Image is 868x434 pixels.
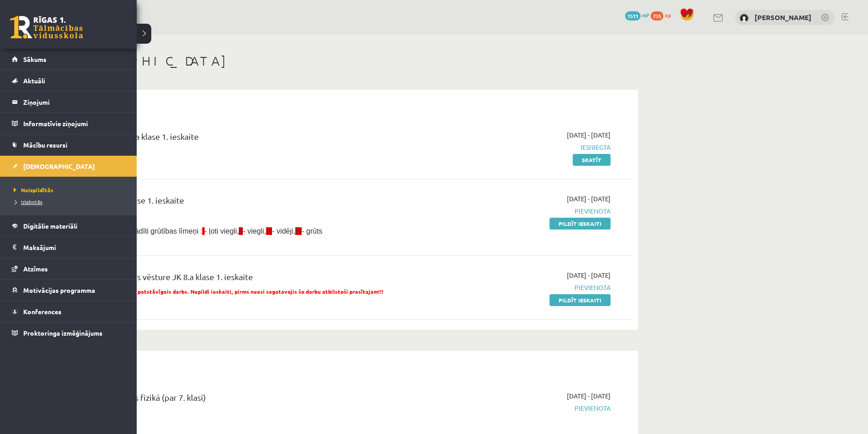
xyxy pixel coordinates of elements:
[23,265,48,273] span: Atzīmes
[550,294,611,306] a: Pildīt ieskaiti
[23,307,62,316] span: Konferences
[23,286,95,294] span: Motivācijas programma
[23,141,67,149] span: Mācību resursi
[12,49,125,70] a: Sākums
[23,113,125,134] legend: Informatīvie ziņojumi
[68,271,425,287] div: Latvijas un pasaules vēsture JK 8.a klase 1. ieskaite
[12,301,125,322] a: Konferences
[567,194,611,204] span: [DATE] - [DATE]
[23,237,125,258] legend: Maksājumi
[439,206,611,216] span: Pievienota
[439,143,611,152] span: Iesniegta
[651,11,675,19] a: 735 xp
[651,11,663,20] span: 735
[12,215,125,236] a: Digitālie materiāli
[755,13,812,22] a: [PERSON_NAME]
[550,218,611,230] a: Pildīt ieskaiti
[12,113,125,134] a: Informatīvie ziņojumi
[11,186,53,194] span: Neizpildītās
[665,11,671,19] span: xp
[12,70,125,91] a: Aktuāli
[23,77,45,85] span: Aktuāli
[625,11,641,20] span: 1511
[239,227,243,235] span: II
[12,322,125,343] a: Proktoringa izmēģinājums
[439,403,611,413] span: Pievienota
[68,227,323,235] span: Pie uzdevumiem norādīti grūtības līmeņi : - ļoti viegli, - viegli, - vidēji, - grūts
[573,154,611,166] a: Skatīt
[23,329,103,337] span: Proktoringa izmēģinājums
[11,186,128,194] a: Neizpildītās
[12,92,125,112] a: Ziņojumi
[567,391,611,401] span: [DATE] - [DATE]
[68,288,384,295] span: Mācību materiālos ir dots patstāvīgais darbs. Nepildi ieskaiti, pirms neesi sagatavojis šo darbu ...
[68,194,425,211] div: Bioloģija JK 8.a klase 1. ieskaite
[11,198,42,205] span: Izlabotās
[12,258,125,279] a: Atzīmes
[12,237,125,258] a: Maksājumi
[55,53,638,69] h1: [DEMOGRAPHIC_DATA]
[12,156,125,177] a: [DEMOGRAPHIC_DATA]
[10,16,83,39] a: Rīgas 1. Tālmācības vidusskola
[12,134,125,155] a: Mācību resursi
[23,222,77,230] span: Digitālie materiāli
[740,14,749,23] img: Eduards Mārcis Ulmanis
[202,227,204,235] span: I
[23,55,46,63] span: Sākums
[266,227,272,235] span: III
[439,283,611,292] span: Pievienota
[68,391,425,408] div: Diagnostikas darbs fizikā (par 7. klasi)
[68,130,425,147] div: Angļu valoda JK 8.a klase 1. ieskaite
[567,271,611,280] span: [DATE] - [DATE]
[567,130,611,140] span: [DATE] - [DATE]
[12,280,125,301] a: Motivācijas programma
[295,227,302,235] span: IV
[625,11,649,19] a: 1511 mP
[11,198,128,206] a: Izlabotās
[642,11,649,19] span: mP
[23,92,125,112] legend: Ziņojumi
[23,162,95,170] span: [DEMOGRAPHIC_DATA]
